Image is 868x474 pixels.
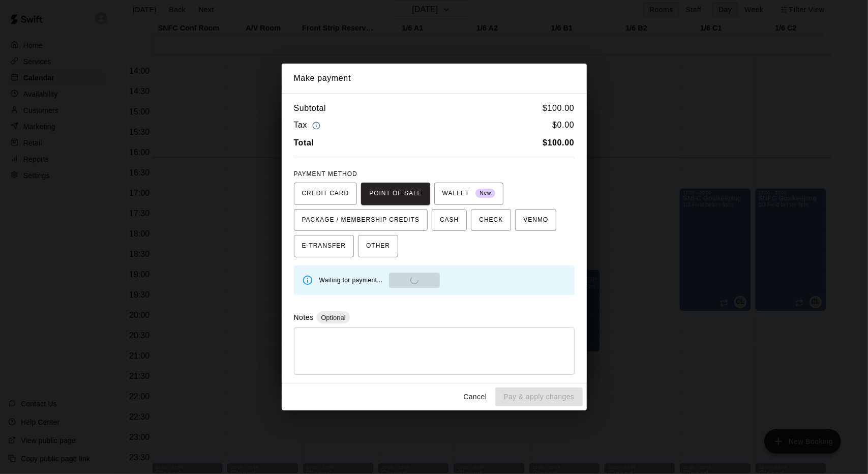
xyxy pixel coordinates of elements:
[294,138,314,147] b: Total
[302,186,349,202] span: CREDIT CARD
[302,238,346,254] span: E-TRANSFER
[523,212,548,228] span: VENMO
[302,212,420,228] span: PACKAGE / MEMBERSHIP CREDITS
[459,388,491,406] button: Cancel
[294,102,326,115] h6: Subtotal
[294,183,357,205] button: CREDIT CARD
[294,170,357,177] span: PAYMENT METHOD
[319,277,383,284] span: Waiting for payment...
[543,138,574,147] b: $ 100.00
[294,209,428,231] button: PACKAGE / MEMBERSHIP CREDITS
[294,313,314,321] label: Notes
[282,64,587,93] h2: Make payment
[543,102,574,115] h6: $ 100.00
[475,187,495,200] span: New
[294,118,323,132] h6: Tax
[434,183,504,205] button: WALLET New
[552,118,574,132] h6: $ 0.00
[361,183,430,205] button: POINT OF SALE
[442,186,496,202] span: WALLET
[471,209,511,231] button: CHECK
[294,235,354,257] button: E-TRANSFER
[366,238,390,254] span: OTHER
[317,314,349,321] span: Optional
[479,212,503,228] span: CHECK
[369,186,422,202] span: POINT OF SALE
[440,212,459,228] span: CASH
[432,209,467,231] button: CASH
[515,209,556,231] button: VENMO
[358,235,398,257] button: OTHER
